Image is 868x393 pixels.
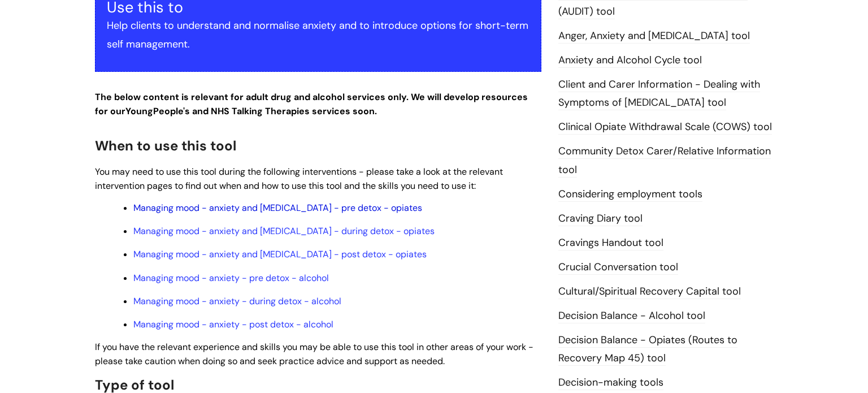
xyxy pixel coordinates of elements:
[558,309,705,323] a: Decision Balance - Alcohol tool
[558,284,741,299] a: Cultural/Spiritual Recovery Capital tool
[558,236,663,251] a: Cravings Handout tool
[133,272,329,284] a: Managing mood - anxiety - pre detox - alcohol
[133,202,422,214] a: Managing mood - anxiety and [MEDICAL_DATA] - pre detox - opiates
[107,16,530,53] p: Help clients to understand and normalise anxiety and to introduce options for short-term self man...
[133,225,435,237] a: Managing mood - anxiety and [MEDICAL_DATA] - during detox - opiates
[133,248,427,260] a: Managing mood - anxiety and [MEDICAL_DATA] - post detox - opiates
[558,29,750,44] a: Anger, Anxiety and [MEDICAL_DATA] tool
[558,53,702,68] a: Anxiety and Alcohol Cycle tool
[558,144,771,177] a: Community Detox Carer/Relative Information tool
[558,375,663,390] a: Decision-making tools
[95,91,528,117] strong: The below content is relevant for adult drug and alcohol services only. We will develop resources...
[558,120,772,135] a: Clinical Opiate Withdrawal Scale (COWS) tool
[133,295,341,307] a: Managing mood - anxiety - during detox - alcohol
[95,166,503,192] span: You may need to use this tool during the following interventions - please take a look at the rele...
[558,333,737,366] a: Decision Balance - Opiates (Routes to Recovery Map 45) tool
[133,318,333,330] a: Managing mood - anxiety - post detox - alcohol
[558,77,760,110] a: Client and Carer Information - Dealing with Symptoms of [MEDICAL_DATA] tool
[558,187,702,202] a: Considering employment tools
[95,341,533,367] span: If you have the relevant experience and skills you may be able to use this tool in other areas of...
[153,105,190,117] strong: People's
[125,105,192,117] strong: Young
[558,260,678,275] a: Crucial Conversation tool
[558,211,643,226] a: Craving Diary tool
[95,137,236,154] span: When to use this tool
